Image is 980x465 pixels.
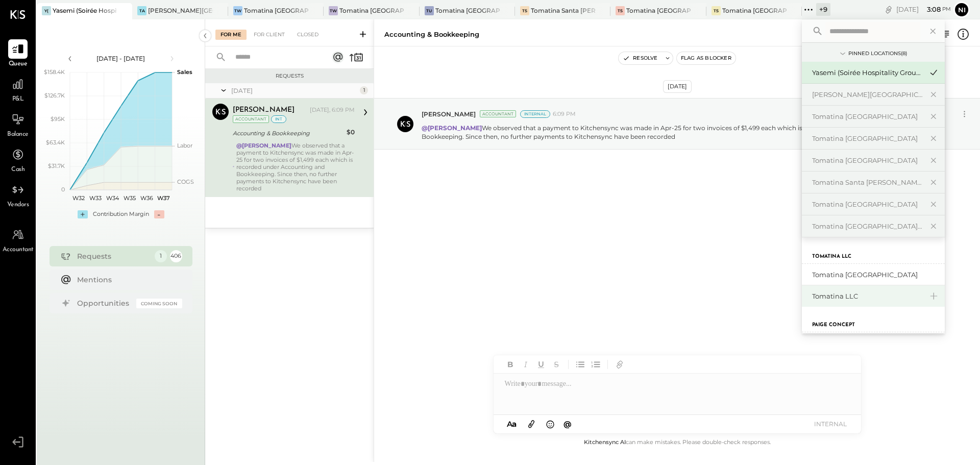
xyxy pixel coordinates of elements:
[589,358,602,371] button: Ordered List
[244,6,308,15] div: Tomatina [GEOGRAPHIC_DATA]
[425,6,434,15] div: TU
[812,270,940,280] div: Tomatina [GEOGRAPHIC_DATA]
[531,6,595,15] div: Tomatina Santa [PERSON_NAME]
[249,30,290,40] div: For Client
[422,110,476,118] span: [PERSON_NAME]
[560,418,575,430] button: @
[848,50,907,57] div: Pinned Locations ( 8 )
[170,250,182,262] div: 406
[384,30,479,39] div: Accounting & Bookkeeping
[44,92,65,99] text: $126.7K
[812,134,922,143] div: Tomatina [GEOGRAPHIC_DATA]
[48,162,65,169] text: $31.7K
[626,6,691,15] div: Tomatina [GEOGRAPHIC_DATA]
[93,210,149,218] div: Contribution Margin
[123,194,135,202] text: W35
[1,225,35,255] a: Accountant
[553,110,576,118] span: 6:09 PM
[534,358,548,371] button: Underline
[44,68,65,76] text: $158.4K
[884,4,894,15] div: copy link
[210,72,369,80] div: Requests
[154,210,164,218] div: -
[810,417,851,431] button: INTERNAL
[812,178,922,187] div: Tomatina Santa [PERSON_NAME]
[520,110,550,118] div: Internal
[106,194,119,202] text: W34
[177,178,194,185] text: COGS
[812,68,922,78] div: Yasemi (Soirée Hospitality Group)
[812,322,855,329] label: Paige Concept
[1,110,35,139] a: Balance
[78,54,164,63] div: [DATE] - [DATE]
[504,419,520,430] button: Aa
[360,86,368,94] div: 1
[271,115,286,123] div: int
[155,250,167,262] div: 1
[812,222,922,231] div: Tomatina [GEOGRAPHIC_DATA][PERSON_NAME]
[46,139,65,146] text: $63.4K
[1,180,35,210] a: Vendors
[812,253,851,260] label: Tomatina LLC
[896,5,951,14] div: [DATE]
[550,358,563,371] button: Strikethrough
[177,68,192,76] text: Sales
[236,142,291,149] strong: @[PERSON_NAME]
[148,6,212,15] div: [PERSON_NAME][GEOGRAPHIC_DATA]
[233,115,269,123] div: Accountant
[816,3,830,16] div: + 9
[310,106,355,114] div: [DATE], 6:09 PM
[231,86,357,95] div: [DATE]
[613,358,626,371] button: Add URL
[519,358,532,371] button: Italic
[137,6,146,15] div: TA
[53,6,117,15] div: Yasemi (Soirée Hospitality Group)
[712,6,721,15] div: TS
[722,6,787,15] div: Tomatina [GEOGRAPHIC_DATA][PERSON_NAME]
[812,112,922,121] div: Tomatina [GEOGRAPHIC_DATA]
[77,275,177,285] div: Mentions
[72,194,84,202] text: W32
[574,358,587,371] button: Unordered List
[77,298,131,308] div: Opportunities
[619,52,661,64] button: Resolve
[7,130,29,139] span: Balance
[422,124,482,132] strong: @[PERSON_NAME]
[504,358,517,371] button: Bold
[520,6,529,15] div: TS
[663,80,692,93] div: [DATE]
[677,52,736,64] button: Flag as Blocker
[812,90,922,100] div: [PERSON_NAME][GEOGRAPHIC_DATA]
[1,145,35,175] a: Cash
[77,251,150,261] div: Requests
[616,6,625,15] div: TS
[7,201,29,210] span: Vendors
[51,115,65,123] text: $95K
[347,127,355,137] div: $0
[422,124,944,141] p: We observed that a payment to Kitchensync was made in Apr-25 for two invoices of $1,499 each whic...
[42,6,51,15] div: Y(
[233,6,242,15] div: TW
[136,299,182,308] div: Coming Soon
[1,39,35,69] a: Queue
[3,246,34,255] span: Accountant
[812,200,922,209] div: Tomatina [GEOGRAPHIC_DATA]
[233,128,344,138] div: Accounting & Bookkeeping
[953,2,970,18] button: Ni
[292,30,324,40] div: Closed
[1,75,35,104] a: P&L
[9,60,28,69] span: Queue
[480,110,516,117] div: Accountant
[435,6,500,15] div: Tomatina [GEOGRAPHIC_DATA]
[12,95,24,104] span: P&L
[339,6,404,15] div: Tomatina [GEOGRAPHIC_DATA]
[563,419,572,429] span: @
[61,186,65,193] text: 0
[812,291,922,301] div: Tomatina LLC
[812,156,922,165] div: Tomatina [GEOGRAPHIC_DATA]
[233,105,295,115] div: [PERSON_NAME]
[177,142,192,149] text: Labor
[140,194,153,202] text: W36
[236,142,355,192] div: We observed that a payment to Kitchensync was made in Apr-25 for two invoices of $1,499 each whic...
[512,419,517,429] span: a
